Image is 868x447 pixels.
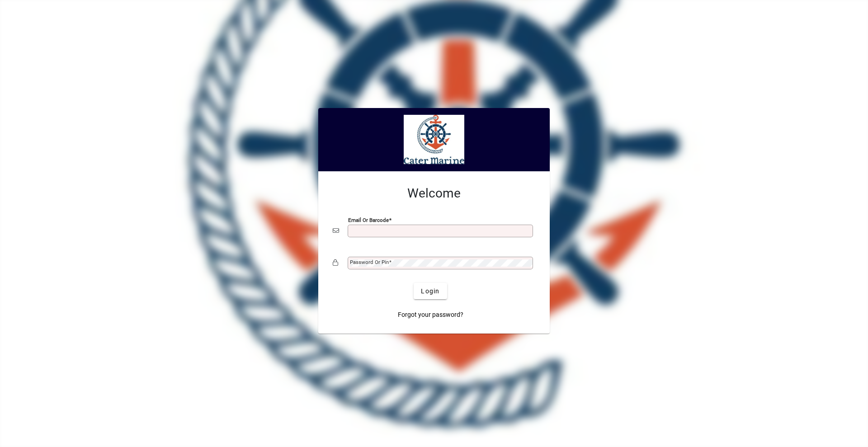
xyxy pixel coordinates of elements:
[414,283,447,299] button: Login
[421,287,439,296] span: Login
[350,259,389,265] mat-label: Password or Pin
[394,306,467,323] a: Forgot your password?
[333,186,535,201] h2: Welcome
[398,310,463,320] span: Forgot your password?
[348,217,389,223] mat-label: Email or Barcode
